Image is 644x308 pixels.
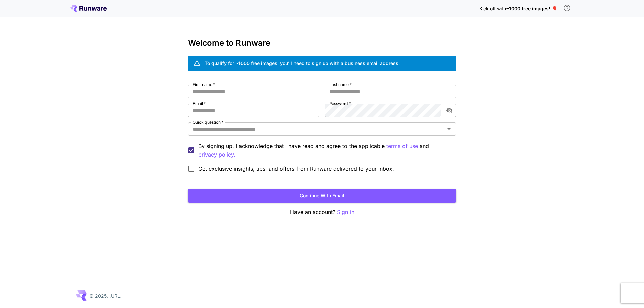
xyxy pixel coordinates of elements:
[193,119,223,125] label: Quick question
[188,189,456,203] button: Continue with email
[188,208,456,217] p: Have an account?
[386,142,418,150] p: terms of use
[198,165,394,173] span: Get exclusive insights, tips, and offers from Runware delivered to your inbox.
[560,1,574,15] button: In order to qualify for free credit, you need to sign up with a business email address and click ...
[337,208,354,217] button: Sign in
[443,104,455,116] button: toggle password visibility
[188,38,456,48] h3: Welcome to Runware
[198,150,235,159] button: By signing up, I acknowledge that I have read and agree to the applicable terms of use and
[444,124,454,134] button: Open
[205,60,400,67] div: To qualify for ~1000 free images, you’ll need to sign up with a business email address.
[198,150,235,159] p: privacy policy.
[479,6,506,11] span: Kick off with
[89,292,122,299] p: © 2025, [URL]
[193,82,215,87] label: First name
[386,142,418,150] button: By signing up, I acknowledge that I have read and agree to the applicable and privacy policy.
[329,101,351,106] label: Password
[329,82,352,87] label: Last name
[193,101,206,106] label: Email
[506,6,557,11] span: ~1000 free images! 🎈
[198,142,451,159] p: By signing up, I acknowledge that I have read and agree to the applicable and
